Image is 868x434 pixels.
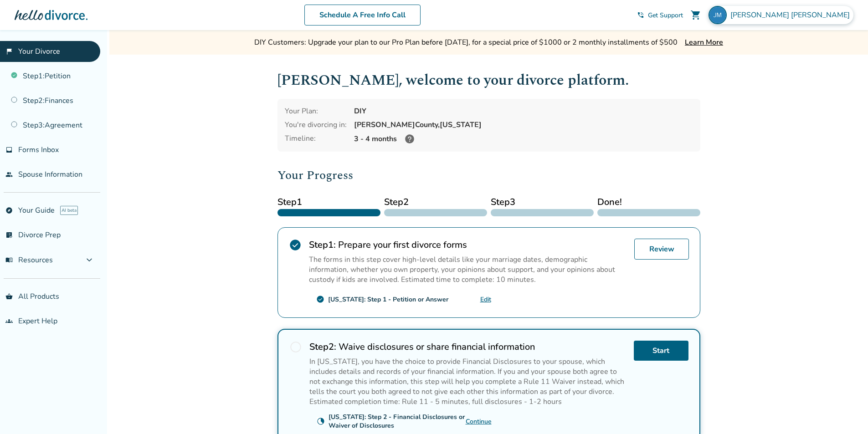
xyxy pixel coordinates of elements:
span: clock_loader_40 [317,417,325,425]
div: Your Plan: [285,106,347,116]
span: flag_2 [5,48,13,55]
h2: Waive disclosures or share financial information [309,341,627,353]
span: Done! [597,195,700,209]
div: You're divorcing in: [285,120,347,130]
span: shopping_cart [690,10,701,20]
a: Learn More [685,37,723,47]
div: [PERSON_NAME] County, [US_STATE] [354,120,693,130]
div: [US_STATE]: Step 2 - Financial Disclosures or Waiver of Disclosures [329,413,466,430]
span: Forms Inbox [18,145,59,155]
a: Review [634,239,689,260]
span: explore [5,207,13,214]
span: menu_book [5,256,13,264]
p: The forms in this step cover high-level details like your marriage dates, demographic information... [309,255,627,285]
a: Edit [480,295,491,304]
strong: Step 2 : [309,341,336,353]
a: Start [634,341,688,361]
span: Get Support [648,11,683,20]
strong: Step 1 : [309,239,336,251]
span: people [5,171,13,178]
div: 3 - 4 months [354,133,693,144]
span: radio_button_unchecked [289,341,302,353]
p: In [US_STATE], you have the choice to provide Financial Disclosures to your spouse, which include... [309,357,627,397]
span: check_circle [289,239,302,251]
div: [US_STATE]: Step 1 - Petition or Answer [328,295,448,304]
p: Estimated completion time: Rule 11 - 5 minutes, full disclosures - 1-2 hours [309,397,627,407]
h1: [PERSON_NAME] , welcome to your divorce platform. [277,69,700,92]
span: list_alt_check [5,231,13,239]
span: Step 1 [277,195,380,209]
a: Schedule A Free Info Call [304,5,421,26]
span: shopping_basket [5,293,13,300]
div: Timeline: [285,133,347,144]
span: phone_in_talk [637,11,644,19]
span: expand_more [84,255,95,266]
span: [PERSON_NAME] [PERSON_NAME] [730,10,853,20]
iframe: Chat Widget [822,390,868,434]
span: check_circle [316,295,324,303]
div: DIY [354,106,693,116]
img: jeb.moffitt@gmail.com [709,6,727,24]
span: Step 2 [384,195,487,209]
span: Resources [5,255,53,265]
span: Step 3 [491,195,594,209]
div: DIY Customers: Upgrade your plan to our Pro Plan before [DATE], for a special price of $1000 or 2... [254,37,678,47]
h2: Your Progress [277,166,700,184]
span: groups [5,317,13,325]
a: Continue [466,417,492,426]
h2: Prepare your first divorce forms [309,239,627,251]
span: AI beta [60,206,78,215]
a: phone_in_talkGet Support [637,11,683,20]
span: inbox [5,146,13,153]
